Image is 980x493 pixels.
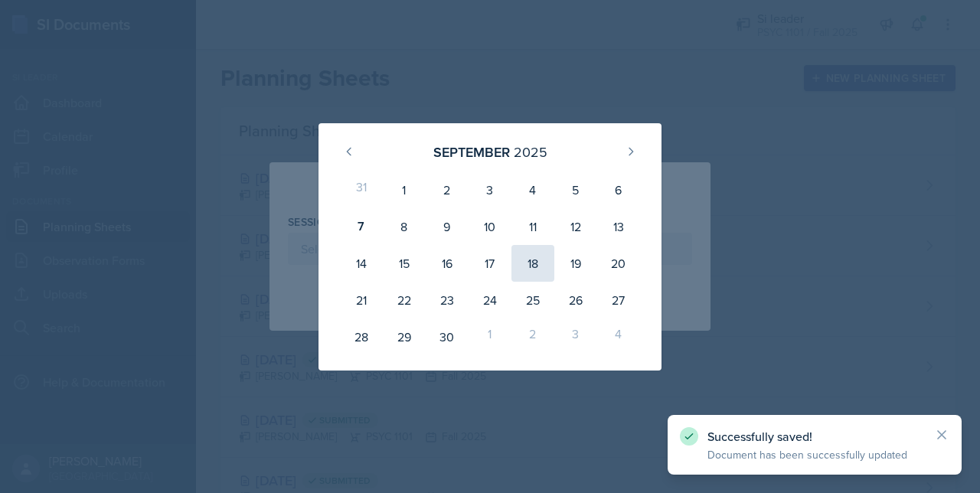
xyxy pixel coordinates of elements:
[383,208,426,245] div: 8
[554,245,597,282] div: 19
[707,429,922,444] p: Successfully saved!
[383,245,426,282] div: 15
[340,318,383,355] div: 28
[511,318,554,355] div: 2
[597,171,640,208] div: 6
[554,208,597,245] div: 12
[469,318,511,355] div: 1
[340,171,383,208] div: 31
[426,171,469,208] div: 2
[597,208,640,245] div: 13
[554,171,597,208] div: 5
[383,171,426,208] div: 1
[597,282,640,318] div: 27
[426,245,469,282] div: 16
[514,142,547,162] div: 2025
[511,245,554,282] div: 18
[469,171,511,208] div: 3
[340,282,383,318] div: 21
[511,171,554,208] div: 4
[340,245,383,282] div: 14
[433,142,510,162] div: September
[707,447,922,462] p: Document has been successfully updated
[511,282,554,318] div: 25
[426,208,469,245] div: 9
[554,318,597,355] div: 3
[554,282,597,318] div: 26
[426,318,469,355] div: 30
[597,245,640,282] div: 20
[469,208,511,245] div: 10
[383,318,426,355] div: 29
[597,318,640,355] div: 4
[383,282,426,318] div: 22
[511,208,554,245] div: 11
[469,282,511,318] div: 24
[426,282,469,318] div: 23
[340,208,383,245] div: 7
[469,245,511,282] div: 17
